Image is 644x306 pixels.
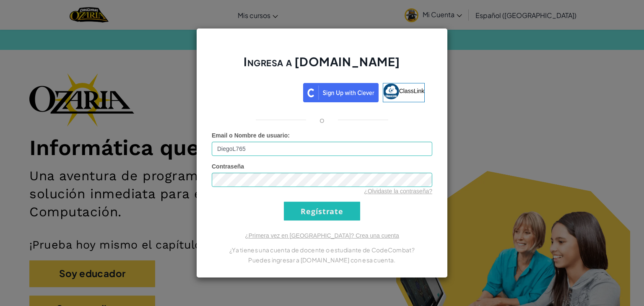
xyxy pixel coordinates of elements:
span: ClassLink [399,88,425,94]
p: ¿Ya tienes una cuenta de docente o estudiante de CodeCombat? [212,245,432,255]
span: Email o Nombre de usuario [212,132,288,139]
p: Puedes ingresar a [DOMAIN_NAME] con esa cuenta. [212,255,432,265]
a: ¿Primera vez en [GEOGRAPHIC_DATA]? Crea una cuenta [245,232,399,239]
p: o [319,115,325,125]
h2: Ingresa a [DOMAIN_NAME] [212,54,432,78]
iframe: Botón de Acceder con Google [215,82,303,101]
label: : [212,131,290,140]
input: Regístrate [284,202,360,220]
img: clever_sso_button@2x.png [303,83,379,102]
a: ¿Olvidaste la contraseña? [364,188,432,194]
img: classlink-logo-small.png [383,83,399,99]
span: Contraseña [212,163,244,170]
